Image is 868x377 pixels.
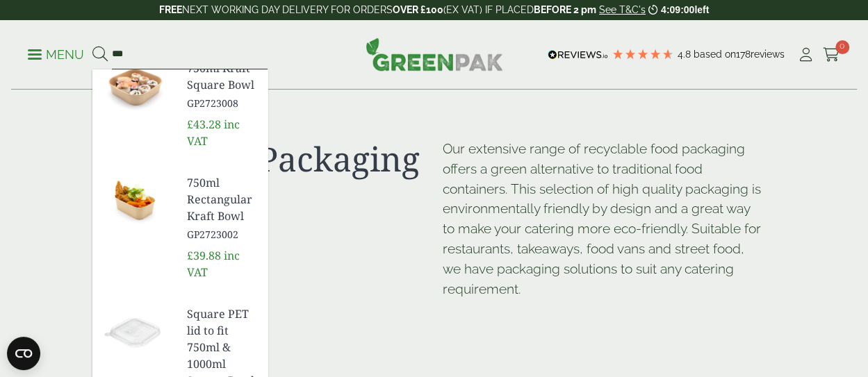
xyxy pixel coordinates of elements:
i: My Account [797,48,814,62]
span: £39.88 [187,248,221,263]
span: reviews [751,49,785,60]
a: 750ml Rectangular Kraft Bowl GP2723002 [187,174,256,242]
img: GreenPak Supplies [366,37,503,71]
span: GP2723008 [187,96,256,110]
span: 750ml Rectangular Kraft Bowl [187,174,256,224]
p: Menu [28,47,84,63]
span: 750ml Kraft Square Bowl [187,60,256,93]
p: [URL][DOMAIN_NAME] [443,311,444,312]
a: 0 [823,44,840,65]
a: See T&C's [599,4,646,15]
span: 4.8 [678,49,694,60]
span: 0 [835,40,849,54]
p: Our extensive range of recyclable food packaging offers a green alternative to traditional food c... [443,139,762,299]
img: GP2723010 [92,300,176,367]
span: 178 [736,49,751,60]
strong: FREE [159,4,182,15]
a: 750ml Kraft Square Bowl GP2723008 [187,60,256,110]
img: REVIEWS.io [548,50,608,60]
button: Open CMP widget [7,337,40,370]
span: Based on [694,49,736,60]
span: inc VAT [187,248,240,280]
img: GP2723008 [92,54,176,121]
span: 4:09:00 [661,4,694,15]
div: 4.78 Stars [612,48,674,60]
span: £43.28 [187,117,221,132]
strong: OVER £100 [393,4,443,15]
span: left [694,4,709,15]
a: Menu [28,47,84,60]
span: inc VAT [187,117,240,149]
span: GP2723002 [187,227,256,242]
img: GP2723002 [92,169,176,235]
i: Cart [823,48,840,62]
strong: BEFORE 2 pm [534,4,596,15]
